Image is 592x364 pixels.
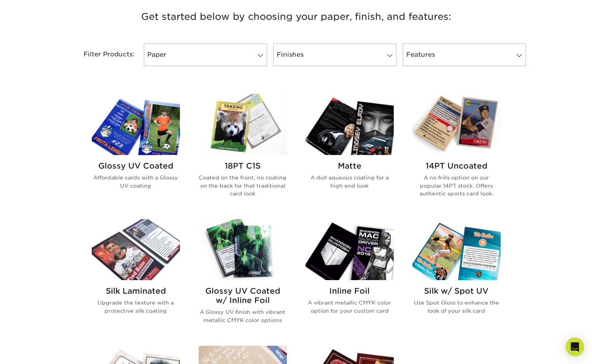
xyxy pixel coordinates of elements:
a: 18PT C1S Trading Cards 18PT C1S Coated on the front, no coating on the back for that traditional ... [199,94,287,210]
p: A Glossy UV finish with vibrant metallic CMYK color options [199,308,287,324]
a: Glossy UV Coated Trading Cards Glossy UV Coated Affordable cards with a Glossy UV coating [92,94,180,210]
div: Open Intercom Messenger [566,338,584,356]
img: Inline Foil Trading Cards [306,219,394,280]
h2: Glossy UV Coated w/ Inline Foil [199,286,287,305]
h2: Inline Foil [306,286,394,296]
h2: Glossy UV Coated [92,161,180,171]
a: Silk Laminated Trading Cards Silk Laminated Upgrade the texture with a protective silk coating [92,219,180,336]
a: Silk w/ Spot UV Trading Cards Silk w/ Spot UV Use Spot Gloss to enhance the look of your silk card [412,219,501,336]
img: 18PT C1S Trading Cards [199,94,287,155]
h2: Matte [306,161,394,171]
a: Matte Trading Cards Matte A dull aqueous coating for a high end look [306,94,394,210]
a: Finishes [273,44,396,66]
p: A vibrant metallic CMYK color option for your custom card [306,299,394,315]
p: Upgrade the texture with a protective silk coating [92,299,180,315]
p: A dull aqueous coating for a high end look [306,174,394,190]
img: Matte Trading Cards [306,94,394,155]
p: Affordable cards with a Glossy UV coating [92,174,180,190]
a: 14PT Uncoated Trading Cards 14PT Uncoated A no frills option on our popular 14PT stock. Offers au... [412,94,501,210]
img: Silk w/ Spot UV Trading Cards [412,219,501,280]
p: A no frills option on our popular 14PT stock. Offers authentic sports card look. [412,174,501,197]
h2: Silk Laminated [92,286,180,296]
h2: 14PT Uncoated [412,161,501,171]
p: Coated on the front, no coating on the back for that traditional card look [199,174,287,197]
a: Paper [144,44,267,66]
img: Silk Laminated Trading Cards [92,219,180,280]
img: 14PT Uncoated Trading Cards [412,94,501,155]
a: Inline Foil Trading Cards Inline Foil A vibrant metallic CMYK color option for your custom card [306,219,394,336]
p: Use Spot Gloss to enhance the look of your silk card [412,299,501,315]
h2: 18PT C1S [199,161,287,171]
div: Filter Products: [63,44,141,66]
img: Glossy UV Coated Trading Cards [92,94,180,155]
a: Features [403,44,526,66]
a: Glossy UV Coated w/ Inline Foil Trading Cards Glossy UV Coated w/ Inline Foil A Glossy UV finish ... [199,219,287,336]
img: Glossy UV Coated w/ Inline Foil Trading Cards [199,219,287,280]
h2: Silk w/ Spot UV [412,286,501,296]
